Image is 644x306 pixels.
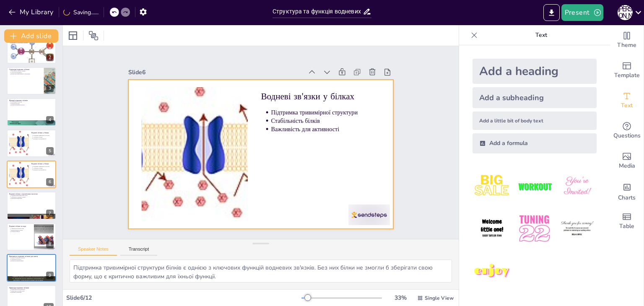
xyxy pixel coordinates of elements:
button: Transcript [120,246,158,256]
div: 7 [46,210,54,217]
div: 9 [7,254,56,282]
div: 2 [7,36,56,63]
div: 8 [46,241,54,248]
div: Add charts and graphs [610,176,644,206]
div: Add ready made slides [610,55,644,86]
button: My Library [6,5,57,19]
div: 8 [7,223,56,251]
img: 3.jpeg [558,167,597,206]
p: Підтримка тривимірної структури [33,135,54,136]
p: Вплив на біохімічні процеси [11,104,54,106]
p: Основи біохімічних процесів [11,257,54,259]
span: Text [621,101,633,110]
span: Questions [613,131,641,140]
div: 4 [7,98,56,126]
p: Стабілізація структури [11,101,54,103]
p: Водневі зв'язки у білках [31,163,54,165]
p: Важливість для активності [33,169,54,171]
span: Table [619,222,634,231]
p: Приклади водневих зв'язків [9,286,54,289]
p: Функції водневих зв'язків [9,99,54,102]
p: Стабільність подвійної спіралі [11,196,54,198]
img: 2.jpeg [515,167,554,206]
span: Media [619,161,635,171]
button: Present [561,4,603,21]
span: Theme [617,41,636,50]
button: Add slide [4,29,58,43]
div: 9 [46,272,54,279]
button: Speaker Notes [70,246,117,256]
div: Add images, graphics, shapes or video [610,146,644,176]
p: Важливість у біологічних системах [11,42,54,44]
p: З'єднання комплементарних основ [11,195,54,197]
p: Формування води [11,103,54,104]
input: Insert title [273,5,363,18]
div: Layout [66,29,80,42]
div: 4 [46,116,54,124]
div: Add a table [610,206,644,236]
div: 7 [7,192,56,219]
p: Водневі зв'язки у нуклеїнових кислотах [9,193,54,195]
img: 1.jpeg [473,167,512,206]
p: Підтримка тривимірної структури [273,109,383,129]
p: Важливість для активності [33,138,54,140]
p: Стабільність білків [33,136,54,138]
span: Position [88,31,99,41]
p: Важливість для активності [272,126,381,146]
p: Структурна важливість [11,72,41,73]
p: Підтримка тривимірної структури [33,166,54,168]
p: Вплив на клімат і погоду [11,229,31,231]
span: Template [614,71,640,80]
div: Add a formula [473,133,597,153]
p: Водневі зв'язки та вода [9,225,31,227]
img: 5.jpeg [515,209,554,248]
div: Get real-time input from your audience [610,116,644,146]
div: Saving...... [63,8,99,16]
span: Single View [425,295,454,301]
div: Add text boxes [610,86,644,116]
div: 2 [46,54,54,61]
img: 6.jpeg [558,209,597,248]
span: Charts [618,193,636,202]
p: Стабільність молекул [11,259,54,260]
p: Зв'язки між основами в ДНК [11,290,54,291]
div: 3 [7,67,56,95]
div: Д [PERSON_NAME] [618,5,633,20]
p: Стабільність білків [33,167,54,169]
p: Стабільність білків [273,118,382,137]
img: 4.jpeg [473,209,512,248]
p: Важливість прикладів [11,291,54,293]
p: Формування водневих зв'язків [11,70,41,72]
p: Вплив умов навколишнього середовища [11,73,41,75]
div: Change the overall theme [610,25,644,55]
p: Зв'язки між молекулами води [11,288,54,290]
div: Add a heading [473,59,597,84]
div: Slide 6 [136,54,311,80]
div: Add a subheading [473,87,597,108]
p: Унікальні властивості води [11,228,31,229]
p: Структура водневих зв'язків [9,68,42,71]
p: Збереження інформації [11,198,54,200]
div: 5 [46,147,54,155]
div: 33 % [390,294,410,302]
div: 5 [7,130,56,157]
p: Важливість водневих зв'язків для життя [9,255,54,258]
div: Slide 6 / 12 [66,294,301,302]
div: 6 [46,178,54,186]
p: Text [481,25,602,45]
div: Add a little bit of body text [473,112,597,130]
p: Функції в природі [11,231,31,232]
p: Водневі зв'язки у білках [265,91,385,115]
div: 3 [46,85,54,92]
p: Водневі зв'язки у білках [31,131,54,134]
div: 6 [7,161,56,188]
textarea: Підтримка тривимірної структури білків є однією з ключових функцій водневих зв'язків. Без них біл... [70,259,452,283]
p: Вплив на існування життя [11,260,54,262]
button: Export to PowerPoint [543,4,560,21]
button: Д [PERSON_NAME] [618,4,633,21]
img: 7.jpeg [473,252,512,291]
